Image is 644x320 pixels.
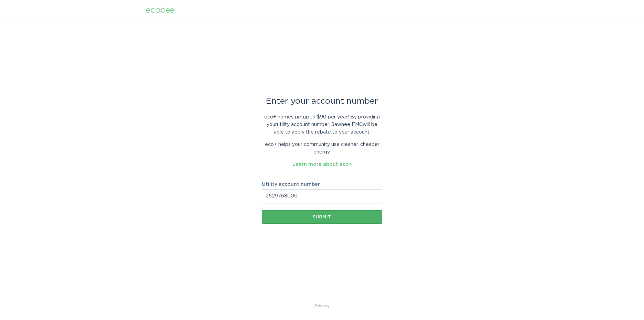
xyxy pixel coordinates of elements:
[262,98,382,105] div: Enter your account number
[262,141,382,156] p: eco+ helps your community use cleaner, cheaper energy.
[265,215,379,219] div: Submit
[292,162,352,167] a: Learn more about eco+
[314,302,330,310] a: Privacy Policy & Terms of Use
[262,182,382,187] label: Utility account number
[146,7,174,14] div: ecobee
[262,113,382,136] p: eco+ homes get up to $90 per year ! By providing your utility account number , Sawnee EMC will be...
[262,210,382,224] button: Submit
